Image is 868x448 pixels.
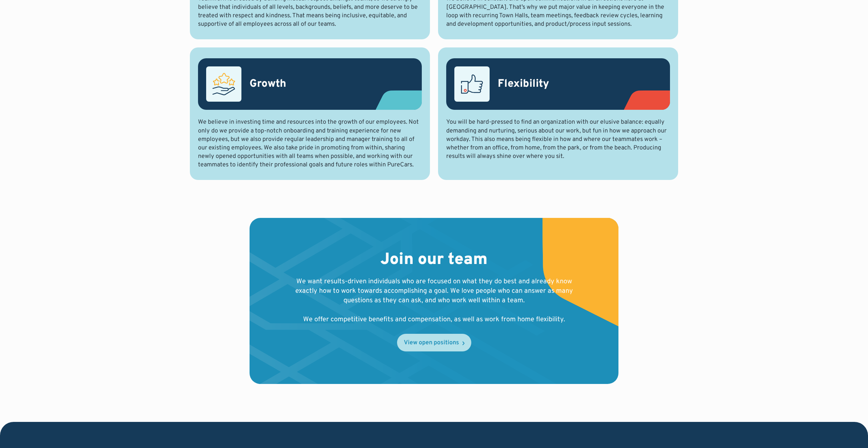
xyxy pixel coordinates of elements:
[198,118,422,169] p: We believe in investing time and resources into the growth of our employees. Not only do we provi...
[293,277,575,324] p: We want results-driven individuals who are focused on what they do best and already know exactly ...
[404,340,459,346] div: View open positions
[250,77,286,91] h3: Growth
[498,77,549,91] h3: Flexibility
[397,334,471,351] a: View open positions
[446,118,670,161] p: You will be hard-pressed to find an organization with our elusive balance: equally demanding and ...
[380,250,488,270] h2: Join our team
